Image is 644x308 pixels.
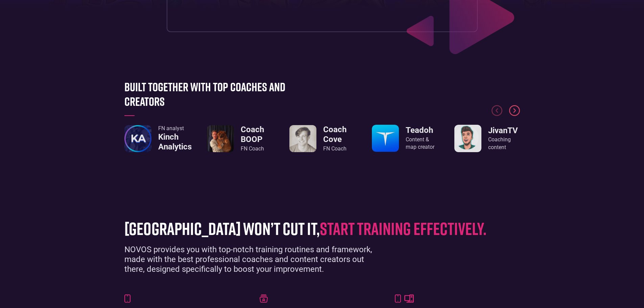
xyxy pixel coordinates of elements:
[323,145,355,152] div: FN Coach
[124,219,510,238] h1: [GEOGRAPHIC_DATA] won’t cut it,
[124,245,385,274] div: NOVOS provides you with top-notch training routines and framework, made with the best professiona...
[158,132,192,152] h3: Kinch Analytics
[241,145,272,152] div: FN Coach
[488,136,520,151] div: Coaching content
[454,125,520,152] a: JivanTVCoaching content
[323,125,355,144] h3: Coach Cove
[454,125,520,152] div: 8 / 8
[488,126,520,136] h3: JivanTV
[406,136,437,151] div: Content & map creator
[320,218,486,239] span: start training effectively.
[158,125,192,132] div: FN analyst
[207,125,272,152] a: Coach BOOPFN Coach
[509,105,520,122] div: Next slide
[124,125,190,152] a: FN analystKinch Analytics
[372,125,437,152] div: 7 / 8
[492,105,502,122] div: Previous slide
[124,125,190,152] div: 4 / 8
[241,125,272,144] h3: Coach BOOP
[207,125,272,152] div: 5 / 8
[509,105,520,116] div: Next slide
[372,125,437,152] a: TeadohContent & map creator
[406,125,437,135] h3: Teadoh
[289,125,355,152] div: 6 / 8
[289,125,355,152] a: Coach CoveFN Coach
